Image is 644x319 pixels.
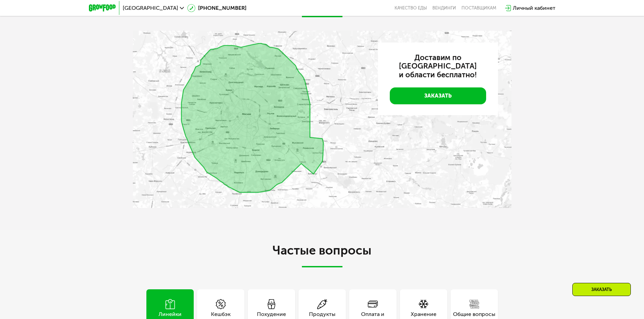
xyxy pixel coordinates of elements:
a: Качество еды [395,5,427,11]
span: [GEOGRAPHIC_DATA] [123,5,178,11]
div: Заказать [572,283,631,296]
div: Личный кабинет [513,4,555,12]
a: Вендинги [432,5,456,11]
a: Заказать [390,87,486,104]
img: qjxAnTPE20vLBGq3.webp [133,31,511,208]
div: поставщикам [461,5,496,11]
h2: Частые вопросы [133,244,511,267]
h3: Доставим по [GEOGRAPHIC_DATA] и области бесплатно! [390,53,486,80]
a: [PHONE_NUMBER] [187,4,246,12]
